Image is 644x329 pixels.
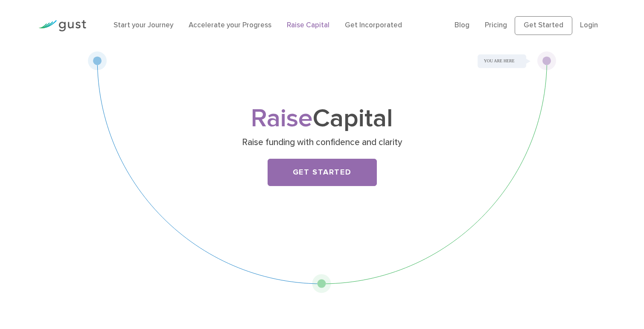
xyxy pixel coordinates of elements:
[345,21,402,29] a: Get Incorporated
[485,21,507,29] a: Pricing
[268,159,377,186] a: Get Started
[189,21,271,29] a: Accelerate your Progress
[455,21,469,29] a: Blog
[38,20,86,32] img: Gust Logo
[114,21,173,29] a: Start your Journey
[580,21,598,29] a: Login
[287,21,329,29] a: Raise Capital
[154,107,491,131] h1: Capital
[251,103,313,134] span: Raise
[515,16,572,35] a: Get Started
[157,137,487,148] p: Raise funding with confidence and clarity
